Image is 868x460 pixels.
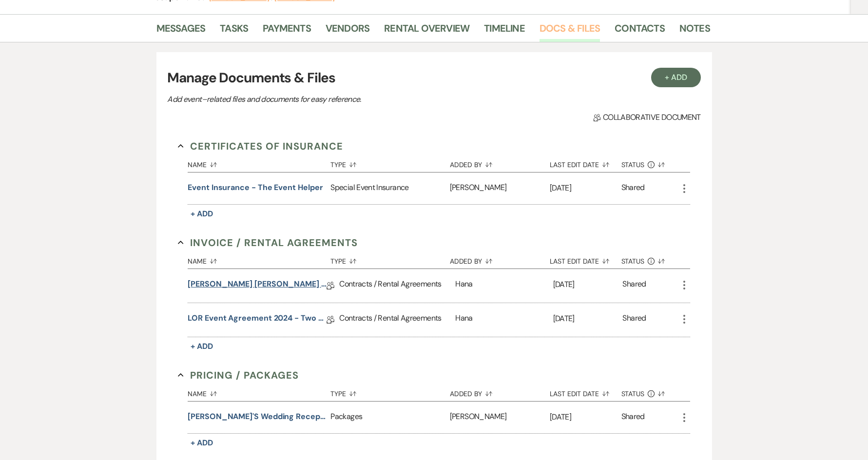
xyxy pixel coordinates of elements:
a: LOR Event Agreement 2024 - Two Clients [188,312,327,327]
button: Type [330,250,449,268]
span: Status [621,161,645,168]
button: + Add [188,436,216,450]
a: Timeline [484,20,525,42]
button: [PERSON_NAME]'s Wedding Reception Packages 2025 [188,411,327,422]
div: Contracts / Rental Agreements [339,303,455,337]
button: Name [188,250,330,268]
div: Shared [622,278,646,293]
span: Status [621,390,645,397]
button: Invoice / Rental Agreements [178,235,358,250]
a: Messages [156,20,206,42]
span: Status [621,258,645,265]
button: Status [621,250,678,268]
a: Tasks [220,20,248,42]
div: Contracts / Rental Agreements [339,269,455,303]
p: [DATE] [550,411,621,423]
a: Rental Overview [384,20,469,42]
a: [PERSON_NAME] [PERSON_NAME] Contract [DATE] [188,278,327,293]
button: Added By [450,250,550,268]
button: Pricing / Packages [178,368,299,383]
a: Contacts [615,20,665,42]
div: Packages [330,402,449,433]
button: Status [621,383,678,401]
span: + Add [191,341,213,351]
a: Notes [679,20,710,42]
div: Hana [455,269,553,303]
button: Type [330,383,449,401]
p: [DATE] [553,278,623,291]
button: Status [621,153,678,172]
button: Added By [450,383,550,401]
button: + Add [188,207,216,221]
button: Last Edit Date [550,250,621,268]
button: Name [188,383,330,401]
div: Special Event Insurance [330,172,449,204]
button: Certificates of Insurance [178,139,343,153]
button: Event Insurance - the Event Helper [188,182,323,193]
div: Shared [621,411,645,424]
a: Vendors [326,20,369,42]
button: Last Edit Date [550,153,621,172]
button: Last Edit Date [550,383,621,401]
button: + Add [651,68,701,87]
p: [DATE] [550,182,621,194]
div: Shared [622,312,646,327]
div: Shared [621,182,645,195]
span: + Add [191,438,213,448]
button: Name [188,153,330,172]
button: + Add [188,340,216,353]
button: Added By [450,153,550,172]
div: [PERSON_NAME] [450,402,550,433]
div: [PERSON_NAME] [450,172,550,204]
a: Payments [263,20,311,42]
span: + Add [191,209,213,219]
h3: Manage Documents & Files [167,68,700,88]
span: Collaborative document [593,112,700,123]
p: Add event–related files and documents for easy reference. [167,93,508,106]
button: Type [330,153,449,172]
div: Hana [455,303,553,337]
a: Docs & Files [540,20,600,42]
p: [DATE] [553,312,623,325]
